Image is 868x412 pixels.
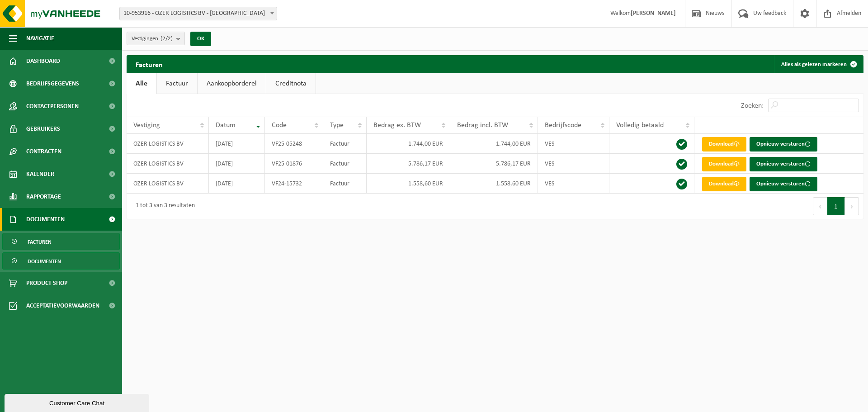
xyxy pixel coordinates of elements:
[119,7,277,20] span: 10-953916 - OZER LOGISTICS BV - ROTTERDAM
[538,134,609,154] td: VES
[450,154,538,174] td: 5.786,17 EUR
[127,134,209,154] td: OZER LOGISTICS BV
[813,197,827,215] button: Previous
[616,122,664,129] span: Volledig betaald
[2,252,120,270] a: Documenten
[266,73,316,94] a: Creditnota
[26,163,54,185] span: Kalender
[2,233,120,250] a: Facturen
[198,73,266,94] a: Aankoopborderel
[127,154,209,174] td: OZER LOGISTICS BV
[367,134,450,154] td: 1.744,00 EUR
[631,10,676,17] strong: [PERSON_NAME]
[323,174,367,194] td: Factuur
[216,122,236,129] span: Datum
[373,122,421,129] span: Bedrag ex. BTW
[323,154,367,174] td: Factuur
[209,174,265,194] td: [DATE]
[774,55,863,73] button: Alles als gelezen markeren
[160,36,173,42] count: (2/2)
[538,154,609,174] td: VES
[157,73,197,94] a: Factuur
[750,137,817,152] button: Opnieuw versturen
[26,140,61,163] span: Contracten
[209,134,265,154] td: [DATE]
[265,174,323,194] td: VF24-15732
[26,72,79,95] span: Bedrijfsgegevens
[702,137,746,152] a: Download
[845,197,859,215] button: Next
[127,73,156,94] a: Alle
[367,174,450,194] td: 1.558,60 EUR
[120,7,277,20] span: 10-953916 - OZER LOGISTICS BV - ROTTERDAM
[741,102,764,109] label: Zoeken:
[133,122,160,129] span: Vestiging
[538,174,609,194] td: VES
[26,95,79,118] span: Contactpersonen
[28,253,61,270] span: Documenten
[702,177,746,191] a: Download
[127,32,185,45] button: Vestigingen(2/2)
[26,272,67,294] span: Product Shop
[323,134,367,154] td: Factuur
[209,154,265,174] td: [DATE]
[367,154,450,174] td: 5.786,17 EUR
[28,233,52,251] span: Facturen
[127,55,172,73] h2: Facturen
[750,157,817,171] button: Opnieuw versturen
[750,177,817,191] button: Opnieuw versturen
[450,174,538,194] td: 1.558,60 EUR
[702,157,746,171] a: Download
[132,32,173,46] span: Vestigingen
[827,197,845,215] button: 1
[26,50,60,72] span: Dashboard
[127,174,209,194] td: OZER LOGISTICS BV
[545,122,581,129] span: Bedrijfscode
[330,122,344,129] span: Type
[131,198,195,214] div: 1 tot 3 van 3 resultaten
[5,392,151,412] iframe: chat widget
[457,122,508,129] span: Bedrag incl. BTW
[26,27,54,50] span: Navigatie
[26,294,99,317] span: Acceptatievoorwaarden
[450,134,538,154] td: 1.744,00 EUR
[26,185,61,208] span: Rapportage
[272,122,287,129] span: Code
[265,134,323,154] td: VF25-05248
[26,118,60,140] span: Gebruikers
[26,208,65,231] span: Documenten
[265,154,323,174] td: VF25-01876
[190,32,211,46] button: OK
